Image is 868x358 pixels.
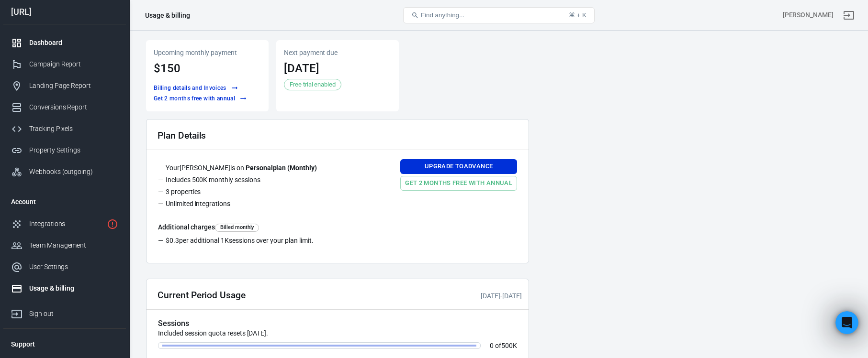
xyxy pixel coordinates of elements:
[284,62,319,75] time: 2025-09-25T09:55:34+08:00
[29,145,118,155] div: Property Settings
[158,175,325,187] li: Includes 500K monthly sessions
[29,81,118,91] div: Landing Page Report
[3,190,126,213] li: Account
[3,278,126,299] a: Usage & billing
[158,222,517,232] h6: Additional charges
[3,213,126,235] a: Integrations
[286,80,339,89] span: Free trial enabled
[3,32,126,54] a: Dashboard
[151,83,240,93] button: Billing details and Invoices
[29,240,118,250] div: Team Management
[29,38,118,48] div: Dashboard
[158,290,246,300] h2: Current Period Usage
[501,342,517,349] span: 500K
[3,256,126,278] a: User Settings
[151,94,249,104] a: Get 2 months free with annual
[29,219,103,229] div: Integrations
[158,328,517,338] p: Included session quota resets [DATE].
[29,167,118,177] div: Webhooks (outgoing)
[3,333,126,356] li: Support
[158,163,325,175] li: Your [PERSON_NAME] is on
[3,118,126,140] a: Tracking Pixels
[158,130,206,141] h2: Plan Details
[3,97,126,118] a: Conversions Report
[400,159,517,174] a: Upgrade toAdvance
[107,218,118,230] svg: 1 networks not verified yet
[158,199,325,211] li: Unlimited integrations
[421,11,464,19] span: Find anything...
[29,262,118,272] div: User Settings
[3,75,126,97] a: Landing Page Report
[835,311,858,334] iframe: Intercom live chat
[488,342,517,349] p: of
[3,54,126,75] a: Campaign Report
[284,48,391,58] p: Next payment due
[502,292,522,300] time: 2025-09-25T09:55:34+08:00
[481,292,500,300] time: 2025-09-11T09:30:43+08:00
[166,237,179,244] span: $0.3
[158,187,325,199] li: 3 properties
[158,236,517,248] li: per additional sessions over your plan limit.
[3,161,126,183] a: Webhooks (outgoing)
[29,102,118,112] div: Conversions Report
[3,140,126,161] a: Property Settings
[218,224,256,232] span: Billed monthly
[837,4,860,27] a: Sign out
[29,309,118,319] div: Sign out
[569,11,586,19] div: ⌘ + K
[481,292,521,300] span: -
[3,235,126,256] a: Team Management
[490,342,494,349] span: 0
[158,319,517,328] h5: Sessions
[783,10,834,20] div: Account id: m2kaqM7f
[29,59,118,69] div: Campaign Report
[403,7,595,23] button: Find anything...⌘ + K
[154,48,261,58] p: Upcoming monthly payment
[145,11,190,20] div: Usage & billing
[3,8,126,16] div: [URL]
[29,283,118,293] div: Usage & billing
[29,124,118,134] div: Tracking Pixels
[221,237,229,244] span: 1K
[3,299,126,325] a: Sign out
[246,164,317,172] strong: Personal plan ( Monthly )
[400,176,517,191] a: Get 2 months free with annual
[154,62,180,75] span: $150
